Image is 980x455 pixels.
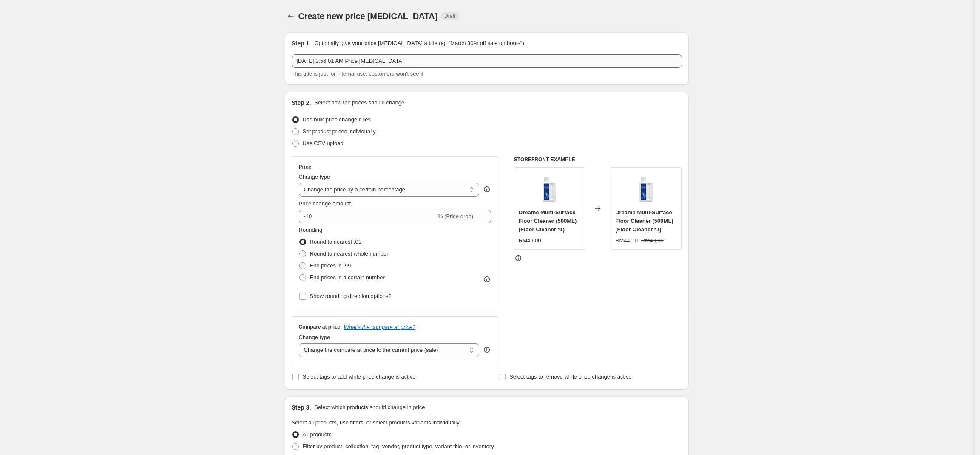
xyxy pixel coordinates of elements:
span: Set product prices individually [303,128,376,135]
button: Price change jobs [285,10,297,22]
span: Select tags to remove while price change is active [509,374,632,380]
h6: STOREFRONT EXAMPLE [514,156,682,163]
span: Create new price [MEDICAL_DATA] [298,11,438,21]
span: Filter by product, collection, tag, vendor, product type, variant title, or inventory [303,443,494,449]
span: Dreame Multi-Surface Floor Cleaner (500ML) (Floor Cleaner *1) [615,209,673,233]
span: Round to nearest .01 [310,239,361,245]
h3: Price [299,163,311,170]
span: Select all products, use filters, or select products variants individually [292,419,460,426]
p: Select how the prices should change [314,98,404,107]
div: RM44.10 [615,236,638,245]
button: What's the compare at price? [344,324,416,330]
p: Optionally give your price [MEDICAL_DATA] a title (eg "March 30% off sale on boots") [314,39,524,48]
span: Change type [299,334,330,340]
span: All products [303,431,332,438]
img: DreameDetergentThumbnail_NEWSept11_-02_80x.jpg [629,172,663,206]
span: Price change amount [299,200,351,207]
h3: Compare at price [299,323,341,330]
div: RM49.00 [519,236,541,245]
span: End prices in .99 [310,262,351,269]
img: DreameDetergentThumbnail_NEWSept11_-02_80x.jpg [532,172,566,206]
span: Select tags to add while price change is active [303,374,416,380]
span: % (Price drop) [438,213,473,219]
div: help [483,345,491,354]
span: Use CSV upload [303,140,344,146]
div: help [483,185,491,194]
h2: Step 3. [292,403,311,412]
span: Round to nearest whole number [310,250,389,257]
span: Dreame Multi-Surface Floor Cleaner (500ML) (Floor Cleaner *1) [519,209,577,233]
span: Use bulk price change rules [303,116,371,123]
input: 30% off holiday sale [292,54,682,68]
span: Show rounding direction options? [310,293,392,299]
span: Rounding [299,227,323,233]
span: Draft [444,13,455,20]
h2: Step 2. [292,98,311,107]
input: -15 [299,210,436,223]
h2: Step 1. [292,39,311,48]
span: This title is just for internal use, customers won't see it [292,70,423,77]
span: End prices in a certain number [310,274,385,281]
span: Change type [299,174,330,180]
strike: RM49.00 [641,236,664,245]
p: Select which products should change in price [314,403,425,412]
